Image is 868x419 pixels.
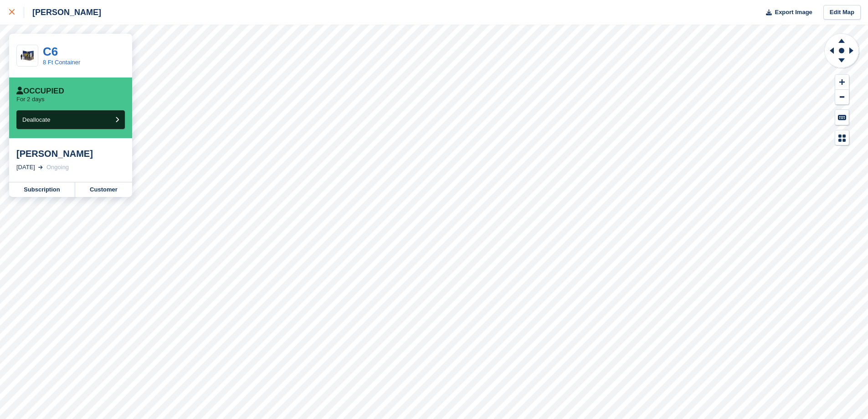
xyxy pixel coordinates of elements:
[16,110,125,129] button: Deallocate
[775,8,812,17] span: Export Image
[38,166,43,169] img: arrow-right-light-icn-cde0832a797a2874e46488d9cf13f60e5c3a73dbe684e267c42b8395dfbc2abf.svg
[835,130,849,145] button: Map Legend
[17,48,38,64] img: 9t-container.jpg
[22,116,50,123] span: Deallocate
[16,87,64,96] div: Occupied
[835,110,849,125] button: Keyboard Shortcuts
[760,5,812,20] button: Export Image
[75,182,132,197] a: Customer
[835,75,849,90] button: Zoom In
[16,148,125,159] div: [PERSON_NAME]
[16,163,35,172] div: [DATE]
[43,59,80,66] a: 8 Ft Container
[823,5,861,20] a: Edit Map
[835,90,849,105] button: Zoom Out
[43,45,58,58] a: C6
[24,7,101,18] div: [PERSON_NAME]
[16,96,44,103] p: For 2 days
[9,182,75,197] a: Subscription
[46,163,69,172] div: Ongoing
